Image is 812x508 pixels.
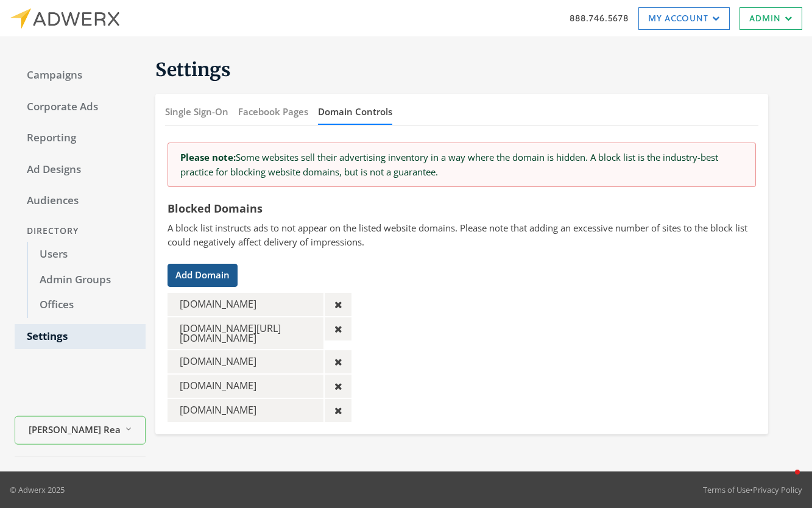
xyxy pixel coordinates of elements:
[27,242,146,267] a: Users
[165,99,228,125] button: Single Sign-On
[27,292,146,318] a: Offices
[318,99,392,125] button: Domain Controls
[570,12,629,24] a: 888.746.5678
[703,484,802,496] div: •
[15,94,146,120] a: Corporate Ads
[740,7,802,30] a: Admin
[168,317,323,349] div: [DOMAIN_NAME][URL][DOMAIN_NAME]
[168,399,323,422] div: [DOMAIN_NAME]
[168,221,756,250] p: A block list instructs ads to not appear on the listed website domains. Please note that adding a...
[168,350,323,373] div: [DOMAIN_NAME]
[238,99,308,125] button: Facebook Pages
[15,416,146,445] button: [PERSON_NAME] Realty
[15,324,146,350] a: Settings
[168,264,238,286] button: Add Domain
[771,467,800,496] iframe: Intercom live chat
[29,422,120,436] span: [PERSON_NAME] Realty
[638,7,730,30] a: My Account
[15,220,146,242] div: Directory
[180,151,236,163] strong: Please note:
[155,58,231,81] span: Settings
[753,484,802,495] a: Privacy Policy
[27,267,146,293] a: Admin Groups
[10,8,119,29] img: Adwerx
[168,202,756,216] h5: Blocked Domains
[15,188,146,214] a: Audiences
[10,484,65,496] p: © Adwerx 2025
[15,63,146,88] a: Campaigns
[168,375,323,398] div: [DOMAIN_NAME]
[168,143,756,187] div: Some websites sell their advertising inventory in a way where the domain is hidden. A block list ...
[168,293,323,316] div: [DOMAIN_NAME]
[703,484,750,495] a: Terms of Use
[15,157,146,183] a: Ad Designs
[15,125,146,151] a: Reporting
